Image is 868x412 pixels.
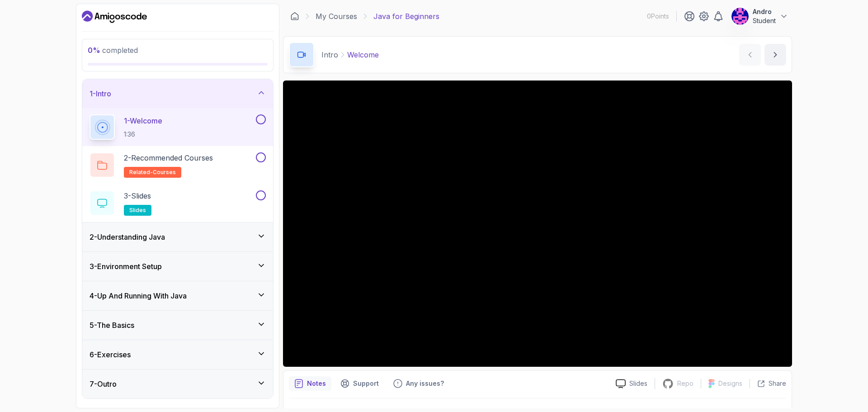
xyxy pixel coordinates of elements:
[82,281,273,310] button: 4-Up And Running With Java
[129,207,146,214] span: slides
[90,261,162,272] h3: 3 - Environment Setup
[739,44,761,66] button: previous content
[82,311,273,340] button: 5-The Basics
[718,379,742,388] p: Designs
[307,379,326,388] p: Notes
[731,7,788,25] button: user profile imageAndroStudent
[90,88,111,99] h3: 1 - Intro
[88,46,138,55] span: completed
[289,376,331,391] button: notes button
[90,232,165,242] h3: 2 - Understanding Java
[88,46,100,55] span: 0 %
[124,152,213,163] p: 2 - Recommended Courses
[124,190,151,201] p: 3 - Slides
[90,114,266,140] button: 1-Welcome1:36
[90,152,266,178] button: 2-Recommended Coursesrelated-courses
[90,190,266,216] button: 3-Slidesslides
[335,376,384,391] button: Support button
[812,355,868,398] iframe: chat widget
[90,320,134,331] h3: 5 - The Basics
[82,340,273,369] button: 6-Exercises
[82,252,273,281] button: 3-Environment Setup
[629,379,647,388] p: Slides
[124,130,162,139] p: 1:36
[353,379,379,388] p: Support
[82,369,273,398] button: 7-Outro
[290,12,299,21] a: Dashboard
[347,49,379,60] p: Welcome
[647,12,669,21] p: 0 Points
[82,223,273,251] button: 2-Understanding Java
[82,79,273,108] button: 1-Intro
[750,379,786,388] button: Share
[321,49,338,60] p: Intro
[373,11,439,22] p: Java for Beginners
[753,16,776,25] p: Student
[124,115,162,126] p: 1 - Welcome
[406,379,444,388] p: Any issues?
[82,9,147,24] a: Dashboard
[90,290,187,301] h3: 4 - Up And Running With Java
[609,379,655,388] a: Slides
[90,349,131,360] h3: 6 - Exercises
[129,169,176,176] span: related-courses
[90,379,117,389] h3: 7 - Outro
[677,379,693,388] p: Repo
[316,11,357,22] a: My Courses
[388,376,449,391] button: Feedback button
[731,8,749,25] img: user profile image
[769,379,786,388] p: Share
[764,44,786,66] button: next content
[753,7,776,16] p: Andro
